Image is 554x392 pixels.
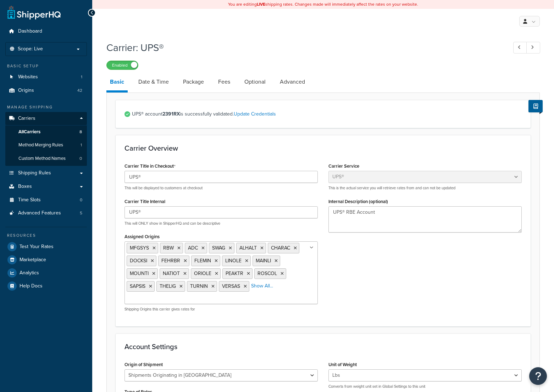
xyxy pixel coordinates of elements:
[77,88,82,94] span: 42
[5,207,87,220] li: Advanced Features
[194,270,211,277] span: ORIOLE
[163,270,180,277] span: NATIOT
[5,233,87,239] div: Resources
[5,280,87,292] a: Help Docs
[80,210,82,216] span: 5
[5,139,87,152] a: Method Merging Rules1
[212,244,225,252] span: SWAG
[190,282,208,290] span: TURNIN
[5,25,87,38] a: Dashboard
[20,244,54,250] span: Test Your Rates
[5,71,87,84] a: Websites1
[256,257,271,264] span: MAINLI
[18,46,43,52] span: Scope: Live
[215,73,234,90] a: Fees
[18,28,42,34] span: Dashboard
[328,362,357,367] label: Unit of Weight
[18,210,61,216] span: Advanced Features
[271,244,290,252] span: CHARAC
[5,194,87,207] li: Time Slots
[18,170,51,176] span: Shipping Rules
[20,257,46,263] span: Marketplace
[106,41,500,55] h1: Carrier: UPS®
[81,74,82,80] span: 1
[328,384,522,389] p: Converts from weight unit set in Global Settings to this unit
[529,367,547,385] button: Open Resource Center
[5,180,87,193] a: Boxes
[20,283,43,289] span: Help Docs
[5,104,87,110] div: Manage Shipping
[18,197,41,203] span: Time Slots
[5,253,87,266] a: Marketplace
[194,257,211,264] span: FLEMIN
[124,185,318,191] p: This will be displayed to customers at checkout
[18,116,35,122] span: Carriers
[257,1,265,7] b: LIVE
[18,142,63,148] span: Method Merging Rules
[5,152,87,165] a: Custom Method Names0
[130,244,149,252] span: MFGSYS
[18,129,40,135] span: All Carriers
[79,156,82,162] span: 0
[18,74,38,80] span: Websites
[80,197,82,203] span: 0
[5,167,87,180] a: Shipping Rules
[130,257,147,264] span: DOCKSI
[179,73,207,90] a: Package
[18,156,66,162] span: Custom Method Names
[132,109,522,119] span: UPS® account is successfully validated.
[225,257,242,264] span: LINOLE
[124,199,165,204] label: Carrier Title Internal
[5,84,87,97] a: Origins42
[5,112,87,166] li: Carriers
[241,73,269,90] a: Optional
[18,88,34,94] span: Origins
[239,244,257,252] span: ALHALT
[124,163,176,169] label: Carrier Title in Checkout
[526,42,540,54] a: Next Record
[528,100,543,112] button: Show Help Docs
[5,112,87,125] a: Carriers
[130,282,145,290] span: SAPSIS
[188,244,198,252] span: ADC
[5,71,87,84] li: Websites
[226,270,243,277] span: PEAKTR
[130,270,149,277] span: MOUNTI
[5,240,87,253] a: Test Your Rates
[106,73,128,93] a: Basic
[161,257,180,264] span: FEHRBR
[513,42,527,54] a: Previous Record
[328,163,359,169] label: Carrier Service
[251,282,273,290] a: Show All...
[5,84,87,97] li: Origins
[276,73,309,90] a: Advanced
[257,270,277,277] span: ROSCOL
[5,63,87,69] div: Basic Setup
[81,142,82,148] span: 1
[5,267,87,279] a: Analytics
[5,194,87,207] a: Time Slots0
[124,144,522,152] h3: Carrier Overview
[124,221,318,226] p: This will ONLY show in ShipperHQ and can be descriptive
[328,206,522,233] textarea: UPS® RBE Account
[5,125,87,139] a: AllCarriers8
[18,184,32,190] span: Boxes
[124,234,160,239] label: Assigned Origins
[107,61,138,69] label: Enabled
[234,110,276,118] a: Update Credentials
[163,244,174,252] span: RBW
[222,282,240,290] span: VERSAS
[79,129,82,135] span: 8
[135,73,172,90] a: Date & Time
[328,199,388,204] label: Internal Description (optional)
[5,152,87,165] li: Custom Method Names
[124,362,163,367] label: Origin of Shipment
[160,282,176,290] span: THELIG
